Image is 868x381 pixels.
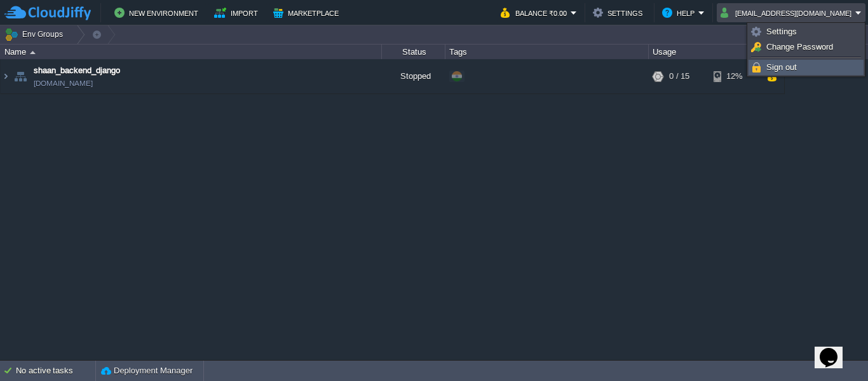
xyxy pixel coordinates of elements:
a: Change Password [749,40,863,54]
a: Sign out [749,60,863,74]
div: Usage [649,45,783,59]
div: Name [1,45,381,59]
a: shaan_backend_django [34,64,120,77]
button: [EMAIL_ADDRESS][DOMAIN_NAME] [721,5,855,20]
img: AMDAwAAAACH5BAEAAAAALAAAAAABAAEAAAICRAEAOw== [11,59,29,94]
span: Settings [766,27,797,36]
button: Env Groups [4,25,67,43]
button: Marketplace [273,5,342,20]
button: Settings [593,5,646,20]
button: Balance ₹0.00 [501,5,571,20]
img: CloudJiffy [4,5,91,21]
a: Settings [749,25,863,39]
iframe: chat widget [815,330,855,368]
button: Deployment Manager [101,364,193,377]
div: Stopped [382,59,445,94]
div: Status [383,45,445,59]
button: Import [214,5,262,20]
span: Change Password [766,42,833,52]
div: 12% [714,59,755,94]
div: No active tasks [16,361,95,381]
a: [DOMAIN_NAME] [34,77,93,90]
button: Help [662,5,698,20]
button: New Environment [114,5,202,20]
div: 0 / 15 [669,59,689,94]
div: Tags [446,45,648,59]
img: AMDAwAAAACH5BAEAAAAALAAAAAABAAEAAAICRAEAOw== [1,59,11,94]
span: Sign out [766,62,797,72]
img: AMDAwAAAACH5BAEAAAAALAAAAAABAAEAAAICRAEAOw== [30,51,36,54]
